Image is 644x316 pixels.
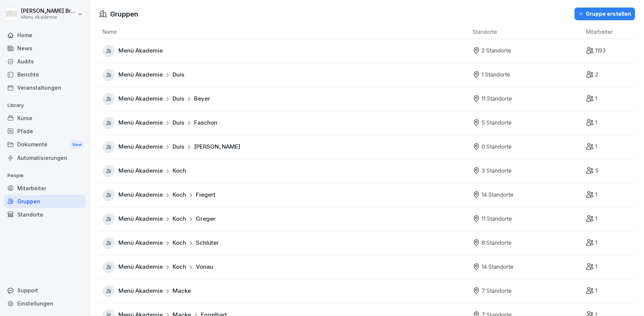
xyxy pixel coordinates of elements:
[595,263,597,271] p: 1
[4,297,86,310] a: Einstellungen
[173,239,186,247] span: Koch
[4,99,86,111] p: Library
[595,143,597,151] p: 1
[110,9,138,19] h1: Gruppen
[4,29,86,42] a: Home
[173,119,184,127] span: Duis
[196,191,215,199] span: Fiegert
[595,215,597,223] p: 1
[482,47,511,55] p: 2 Standorte
[173,263,186,271] span: Koch
[595,239,597,247] p: 1
[103,261,469,273] a: Menü AkademieKochVonau
[173,143,184,151] span: Duis
[194,95,210,103] span: Beyer
[4,68,86,81] a: Berichte
[71,140,83,149] div: New
[173,215,186,223] span: Koch
[469,25,582,39] th: Standorte
[173,287,191,295] span: Macke
[118,119,163,127] span: Menü Akademie
[595,167,599,175] p: 5
[578,10,631,18] div: Gruppe erstellen
[103,237,469,249] a: Menü AkademieKochSchlüter
[103,93,469,105] a: Menü AkademieDuisBeyer
[99,25,469,39] th: Name
[118,71,163,79] span: Menü Akademie
[196,215,215,223] span: Greger
[595,47,606,55] p: 1193
[4,42,86,55] a: News
[103,117,469,129] a: Menü AkademieDuisFaschon
[582,25,635,39] th: Mitarbeiter
[4,138,86,152] a: DokumenteNew
[482,191,514,199] p: 14 Standorte
[595,191,597,199] p: 1
[4,195,86,208] a: Gruppen
[482,215,512,223] p: 11 Standorte
[482,167,512,175] p: 3 Standorte
[595,119,597,127] p: 1
[103,141,469,153] a: Menü AkademieDuis[PERSON_NAME]
[482,71,510,79] p: 1 Standorte
[118,167,163,175] span: Menü Akademie
[595,287,597,295] p: 1
[21,8,76,14] p: [PERSON_NAME] Bruns
[482,263,514,271] p: 14 Standorte
[4,284,86,297] div: Support
[482,287,512,295] p: 7 Standorte
[118,239,163,247] span: Menü Akademie
[118,191,163,199] span: Menü Akademie
[103,189,469,201] a: Menü AkademieKochFiegert
[4,81,86,94] a: Veranstaltungen
[482,95,512,103] p: 11 Standorte
[482,143,512,151] p: 0 Standorte
[118,143,163,151] span: Menü Akademie
[194,119,217,127] span: Faschon
[595,71,598,79] p: 2
[118,215,163,223] span: Menü Akademie
[103,285,469,297] a: Menü AkademieMacke
[482,119,512,127] p: 5 Standorte
[103,165,469,177] a: Menü AkademieKoch
[4,170,86,182] p: People
[196,239,219,247] span: Schlüter
[173,71,184,79] span: Duis
[4,55,86,68] a: Audits
[194,143,240,151] span: [PERSON_NAME]
[118,263,163,271] span: Menü Akademie
[4,111,86,125] a: Kurse
[574,8,635,20] button: Gruppe erstellen
[4,151,86,164] a: Automatisierungen
[4,208,86,221] a: Standorte
[103,213,469,225] a: Menü AkademieKochGreger
[118,95,163,103] span: Menü Akademie
[4,125,86,138] a: Pfade
[118,47,163,55] span: Menü Akademie
[21,15,76,20] p: Menü Akademie
[118,287,163,295] span: Menü Akademie
[173,191,186,199] span: Koch
[4,182,86,195] a: Mitarbeiter
[173,167,186,175] span: Koch
[4,138,86,152] div: Dokumente
[595,95,597,103] p: 1
[482,239,512,247] p: 8 Standorte
[173,95,184,103] span: Duis
[196,263,213,271] span: Vonau
[103,69,469,81] a: Menü AkademieDuis
[103,45,469,57] a: Menü Akademie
